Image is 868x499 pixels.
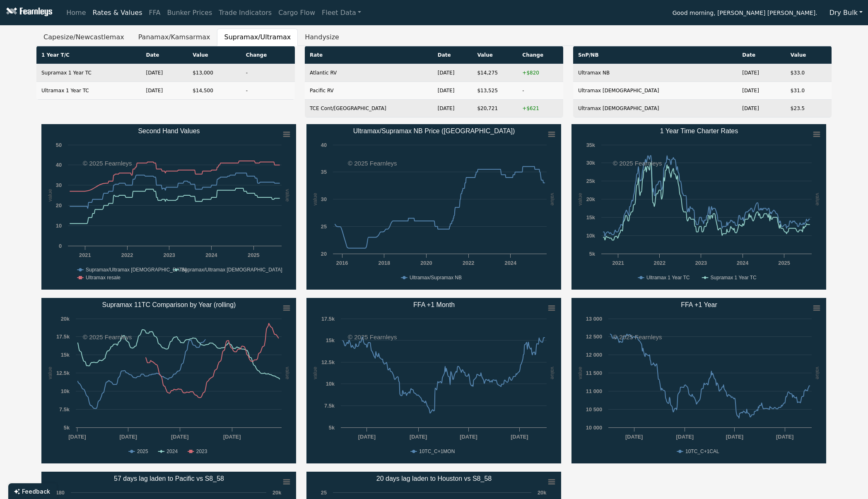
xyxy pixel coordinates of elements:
text: 1 Year Time Charter Rates [660,127,738,134]
text: 25 [321,223,327,230]
text: value [312,193,318,206]
text: value [285,367,291,379]
text: 10k [586,233,596,239]
text: 2023 [196,449,207,454]
text: 20k [272,489,282,496]
td: [DATE] [433,82,473,100]
td: [DATE] [737,100,786,118]
a: Home [63,5,89,21]
text: 2022 [463,260,474,266]
td: $31.0 [786,82,832,100]
text: Supramax 11TC Comparison by Year (rolling) [102,301,236,308]
th: Change [517,46,563,64]
text: 13 000 [586,316,602,322]
text: 20k [61,316,70,322]
text: 15k [586,214,596,221]
text: [DATE] [68,434,86,440]
svg: 1 Year Time Charter Rates [571,124,826,290]
text: 2020 [420,260,432,266]
text: 2021 [612,260,624,266]
text: © 2025 Fearnleys [613,333,662,341]
text: © 2025 Fearnleys [83,160,132,167]
td: Ultramax 1 Year TC [36,82,141,100]
svg: Second Hand Values [41,124,296,290]
text: value [285,189,291,202]
text: [DATE] [511,434,528,440]
text: [DATE] [120,434,137,440]
a: Cargo Flow [275,5,318,21]
text: value [815,367,821,379]
text: [DATE] [625,434,643,440]
td: [DATE] [737,64,786,82]
th: Value [472,46,517,64]
th: Rate [305,46,433,64]
th: 1 Year T/C [36,46,141,64]
td: $23.5 [786,100,832,118]
text: 2025 [248,252,259,258]
text: value [47,367,53,379]
td: Atlantic RV [305,64,433,82]
text: value [577,193,583,206]
img: Fearnleys Logo [4,7,52,18]
text: 2024 [166,449,178,454]
td: - [241,82,295,100]
text: 17.5k [56,333,70,340]
text: 2022 [121,252,133,258]
text: 2018 [379,260,390,266]
text: 0 [59,243,62,249]
text: [DATE] [410,434,427,440]
text: value [577,367,583,379]
text: 12.5k [56,370,70,376]
text: value [550,367,556,379]
td: $13,000 [188,64,241,82]
text: Ultramax/Supramax NB [410,275,462,281]
text: 11 500 [586,370,602,376]
text: [DATE] [358,434,376,440]
td: TCE Cont/[GEOGRAPHIC_DATA] [305,100,433,118]
text: 10k [326,381,335,387]
td: $20,721 [472,100,517,118]
text: 2024 [505,260,517,266]
th: Date [141,46,188,64]
text: Supramax 1 Year TC [711,275,757,281]
text: 2025 [137,449,148,454]
span: Good morning, [PERSON_NAME] [PERSON_NAME]. [673,7,817,21]
td: - [517,82,563,100]
button: Capesize/Newcastlemax [36,29,131,46]
button: Dry Bulk [824,5,868,21]
text: 2022 [654,260,665,266]
text: value [47,189,53,202]
text: 12 500 [586,333,602,340]
text: © 2025 Fearnleys [613,160,662,167]
td: Ultramax [DEMOGRAPHIC_DATA] [573,100,737,118]
text: 35 [321,169,327,175]
text: 25k [586,178,596,184]
text: [DATE] [776,434,793,440]
text: 30 [321,196,327,202]
text: © 2025 Fearnleys [348,333,397,341]
td: - [241,64,295,82]
text: 35k [586,142,596,148]
text: 20 days lag laden to Houston vs S8_58 [376,475,492,482]
a: Bunker Prices [164,5,215,21]
text: FFA +1 Month [413,301,455,308]
th: Change [241,46,295,64]
td: Ultramax [DEMOGRAPHIC_DATA] [573,82,737,100]
text: Supramax/Ultramax [DEMOGRAPHIC_DATA] [86,267,187,273]
text: 2024 [737,260,749,266]
text: 11 000 [586,388,602,394]
text: 2023 [164,252,175,258]
text: 20 [56,202,62,209]
td: [DATE] [433,64,473,82]
text: 10 500 [586,406,602,413]
td: [DATE] [141,82,188,100]
text: 2025 [778,260,790,266]
td: $14,275 [472,64,517,82]
text: 10TC_C+1CAL [685,449,719,454]
text: 57 days lag laden to Pacific vs S8_58 [114,475,224,482]
text: FFA +1 Year [681,301,717,308]
a: Fleet Data [318,5,364,21]
text: 20k [538,489,547,496]
th: Date [433,46,473,64]
text: 2023 [695,260,707,266]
